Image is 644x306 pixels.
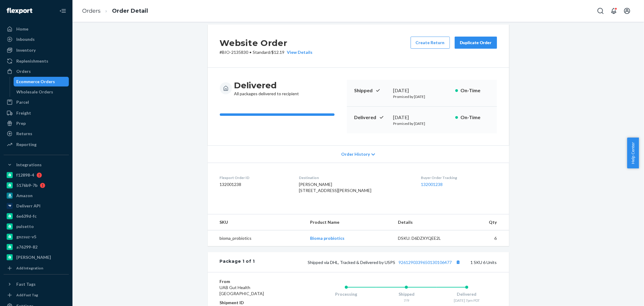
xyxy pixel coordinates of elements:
div: Integrations [16,162,42,168]
a: Orders [4,67,69,76]
div: Duplicate Order [460,40,492,46]
a: Reporting [4,140,69,149]
div: Wholesale Orders [17,89,53,95]
p: On-Time [460,87,490,94]
dd: 132001238 [220,181,290,187]
p: Promised by [DATE] [393,121,450,126]
a: 6e639d-fc [4,211,69,221]
div: Parcel [16,99,29,105]
p: On-Time [460,114,490,121]
button: Duplicate Order [455,37,497,49]
button: Integrations [4,160,69,170]
div: f12898-4 [16,172,34,178]
a: Order Detail [112,8,148,14]
th: Product Name [305,214,393,230]
a: Wholesale Orders [14,87,69,97]
button: Help Center [627,138,639,168]
div: pulsetto [16,223,34,229]
div: Ecommerce Orders [17,79,55,85]
span: Standard [253,50,270,55]
dt: Buyer Order Tracking [421,175,497,180]
dt: Shipment ID [220,300,292,306]
a: Inventory [4,45,69,55]
p: Promised by [DATE] [393,94,450,99]
div: [DATE] [393,114,450,121]
a: 5176b9-7b [4,181,69,190]
div: Home [16,26,28,32]
div: Reporting [16,142,37,148]
dt: Flexport Order ID [220,175,290,180]
span: • [250,50,252,55]
a: gnzsuz-v5 [4,232,69,242]
span: Order History [341,151,370,157]
a: Replenishments [4,56,69,66]
div: Add Fast Tag [16,292,38,298]
a: a76299-82 [4,242,69,252]
div: Returns [16,131,32,137]
p: Delivered [354,114,389,121]
ol: breadcrumbs [77,2,153,20]
div: 6e639d-fc [16,213,37,219]
td: bioma_probiotics [208,230,305,246]
h2: Website Order [220,37,313,49]
a: Ecommerce Orders [14,77,69,86]
div: Orders [16,68,31,74]
div: Inventory [16,47,36,53]
div: 5176b9-7b [16,182,37,188]
div: Processing [316,291,376,297]
div: View Details [285,49,313,55]
div: [PERSON_NAME] [16,254,51,260]
h3: Delivered [234,80,299,91]
a: f12898-4 [4,170,69,180]
a: Parcel [4,97,69,107]
a: Freight [4,108,69,118]
div: All packages delivered to recipient [234,80,299,97]
div: a76299-82 [16,244,37,250]
div: [DATE] 7pm PDT [437,298,497,303]
span: [PERSON_NAME] [STREET_ADDRESS][PERSON_NAME] [299,182,371,193]
button: Create Return [411,37,450,49]
a: Orders [82,8,101,14]
button: Open Search Box [594,5,607,17]
a: pulsetto [4,222,69,231]
a: Add Integration [4,265,69,272]
div: Prep [16,120,26,126]
div: Deliverr API [16,203,40,209]
th: Qty [460,214,509,230]
th: Details [393,214,460,230]
a: Add Fast Tag [4,291,69,299]
a: Bioma probiotics [310,236,344,241]
button: Copy tracking number [454,258,462,266]
div: Delivered [437,291,497,297]
div: Inbounds [16,36,35,42]
a: Inbounds [4,34,69,44]
a: Returns [4,129,69,138]
button: Fast Tags [4,279,69,289]
a: Prep [4,119,69,128]
div: Add Integration [16,265,43,271]
button: Open notifications [608,5,620,17]
div: Freight [16,110,31,116]
td: 6 [460,230,509,246]
a: Home [4,24,69,34]
div: DSKU: D6DZXYQEE2L [398,235,455,241]
th: SKU [208,214,305,230]
div: Amazon [16,193,33,199]
dt: Destination [299,175,411,180]
div: Package 1 of 1 [220,258,255,266]
dt: From [220,278,292,285]
img: Flexport logo [7,8,32,14]
div: 1 SKU 6 Units [255,258,497,266]
div: 7/9 [376,298,437,303]
button: Close Navigation [57,5,69,17]
a: [PERSON_NAME] [4,252,69,262]
p: # BIO-2135830 / $12.19 [220,49,313,55]
a: Deliverr API [4,201,69,211]
a: Amazon [4,191,69,200]
div: gnzsuz-v5 [16,234,36,240]
span: UAB Gut Health [GEOGRAPHIC_DATA] [220,285,264,296]
a: 132001238 [421,182,443,187]
a: 9261290339650130106477 [399,260,452,265]
span: Shipped via DHL, Tracked & Delivered by USPS [308,260,462,265]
